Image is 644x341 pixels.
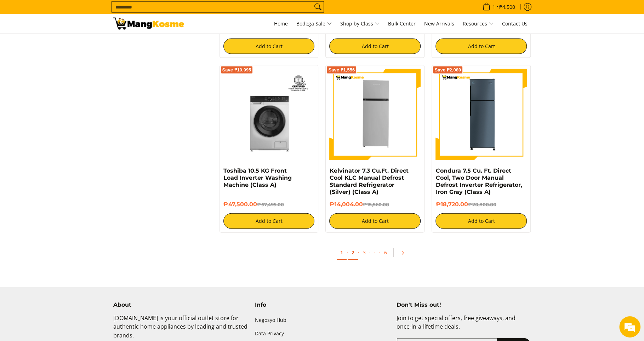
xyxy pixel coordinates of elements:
[434,68,461,72] span: Save ₱2,080
[255,301,389,308] h4: Info
[369,249,371,256] span: ·
[424,20,454,27] span: New Arrivals
[384,14,419,33] a: Bulk Center
[329,201,421,208] h6: ₱14,004.00
[502,20,528,27] span: Contact Us
[216,243,535,266] ul: Pagination
[329,213,421,229] button: Add to Cart
[340,19,380,28] span: Shop by Class
[347,249,348,256] span: ·
[223,39,315,54] button: Add to Cart
[223,201,315,208] h6: ₱47,500.00
[491,5,496,10] span: 1
[113,18,184,30] img: Class A | Mang Kosme
[381,245,391,259] a: 6
[255,327,389,341] a: Data Privacy
[371,245,379,259] span: ·
[270,14,291,33] a: Home
[191,14,531,33] nav: Main Menu
[363,202,389,207] del: ₱15,560.00
[255,314,389,327] a: Negosyo Hub
[293,14,335,33] a: Bodega Sale
[435,201,527,208] h6: ₱18,720.00
[222,68,251,72] span: Save ₱19,995
[379,249,381,256] span: ·
[463,19,494,28] span: Resources
[274,20,288,27] span: Home
[329,69,421,160] img: Kelvinator 7.3 Cu.Ft. Direct Cool KLC Manual Defrost Standard Refrigerator (Silver) (Class A)
[421,14,458,33] a: New Arrivals
[435,167,522,195] a: Condura 7.5 Cu. Ft. Direct Cool, Two Door Manual Defrost Inverter Refrigerator, Iron Gray (Class A)
[223,213,315,229] button: Add to Cart
[358,249,359,256] span: ·
[329,39,421,54] button: Add to Cart
[498,14,531,33] a: Contact Us
[337,245,347,260] a: 1
[223,167,292,188] a: Toshiba 10.5 KG Front Load Inverter Washing Machine (Class A)
[337,14,383,33] a: Shop by Class
[468,202,496,207] del: ₱20,800.00
[257,202,284,207] del: ₱67,495.00
[435,39,527,54] button: Add to Cart
[435,69,527,160] img: condura-direct-cool-7.5-cubic-feet-2-door-manual-defrost-inverter-ref-iron-gray-full-view-mang-kosme
[348,245,358,260] a: 2
[359,245,369,259] a: 3
[312,2,324,12] button: Search
[480,3,517,11] span: •
[296,19,332,28] span: Bodega Sale
[396,301,531,308] h4: Don't Miss out!
[498,5,516,10] span: ₱4,500
[328,68,355,72] span: Save ₱1,556
[396,314,531,339] p: Join to get special offers, free giveaways, and once-in-a-lifetime deals.
[223,69,315,160] img: Toshiba 10.5 KG Front Load Inverter Washing Machine (Class A)
[113,301,248,308] h4: About
[388,20,416,27] span: Bulk Center
[329,167,408,195] a: Kelvinator 7.3 Cu.Ft. Direct Cool KLC Manual Defrost Standard Refrigerator (Silver) (Class A)
[435,213,527,229] button: Add to Cart
[459,14,497,33] a: Resources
